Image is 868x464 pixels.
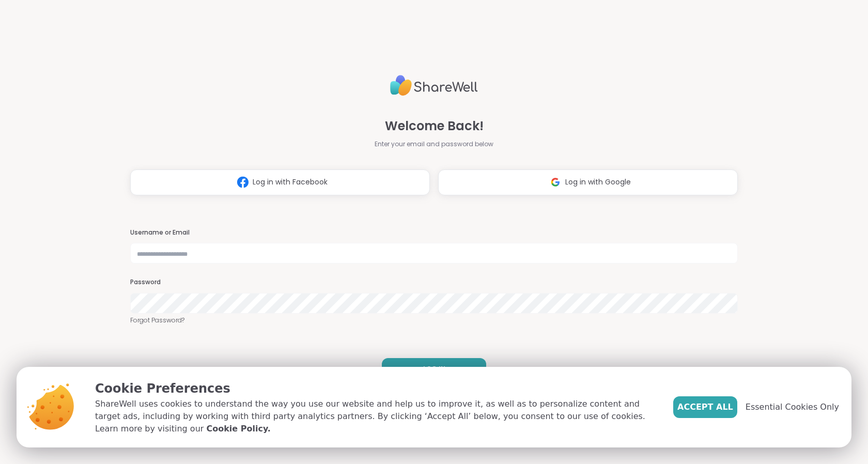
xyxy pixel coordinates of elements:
[565,177,631,188] span: Log in with Google
[546,173,565,192] img: ShareWell Logomark
[130,278,738,287] h3: Password
[206,423,270,435] a: Cookie Policy.
[130,316,738,325] a: Forgot Password?
[390,71,478,100] img: ShareWell Logo
[95,379,657,398] p: Cookie Preferences
[375,140,493,149] span: Enter your email and password below
[233,173,253,192] img: ShareWell Logomark
[253,177,328,188] span: Log in with Facebook
[130,228,738,237] h3: Username or Email
[95,398,657,435] p: ShareWell uses cookies to understand the way you use our website and help us to improve it, as we...
[677,401,733,413] span: Accept All
[382,358,486,380] button: LOG IN
[423,364,445,374] span: LOG IN
[438,169,738,195] button: Log in with Google
[385,117,484,135] span: Welcome Back!
[673,396,737,418] button: Accept All
[746,401,839,413] span: Essential Cookies Only
[130,169,430,195] button: Log in with Facebook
